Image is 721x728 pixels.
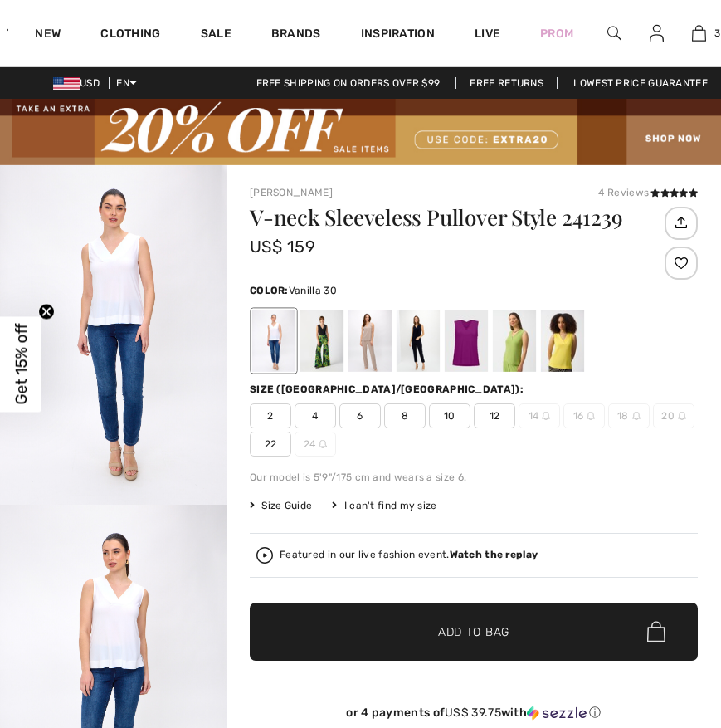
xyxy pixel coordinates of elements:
[587,412,595,420] img: ring-m.svg
[252,310,295,372] div: Vanilla 30
[636,23,677,44] a: Sign In
[615,603,704,645] iframe: Opens a widget where you can find more information
[455,77,558,89] a: Free Returns
[714,26,720,41] span: 3
[445,706,501,720] span: US$ 39.75
[493,310,536,372] div: Greenery
[116,77,137,89] span: EN
[679,23,720,43] a: 3
[250,706,698,721] div: or 4 payments of with
[35,27,61,44] a: New
[540,25,573,42] a: Prom
[250,237,315,257] span: US$ 159
[256,547,273,564] img: Watch the replay
[250,432,291,457] span: 22
[250,187,333,198] a: [PERSON_NAME]
[607,23,621,43] img: search the website
[541,310,584,372] div: Citrus
[295,403,336,428] span: 4
[53,77,106,89] span: USD
[519,403,560,428] span: 14
[608,403,650,428] span: 18
[7,13,8,46] img: 1ère Avenue
[38,303,55,320] button: Close teaser
[12,324,31,405] span: Get 15% off
[339,403,381,428] span: 6
[632,412,641,420] img: ring-m.svg
[319,440,327,448] img: ring-m.svg
[348,310,392,372] div: Dune
[250,498,312,513] span: Size Guide
[250,382,527,397] div: Size ([GEOGRAPHIC_DATA]/[GEOGRAPHIC_DATA]):
[653,403,694,428] span: 20
[289,285,337,296] span: Vanilla 30
[450,549,538,560] strong: Watch the replay
[201,27,231,44] a: Sale
[560,77,721,89] a: Lowest Price Guarantee
[300,310,343,372] div: Black
[542,412,550,420] img: ring-m.svg
[563,403,605,428] span: 16
[475,25,500,42] a: Live
[271,27,321,44] a: Brands
[280,550,538,560] div: Featured in our live fashion event.
[397,310,440,372] div: Midnight Blue
[53,77,80,90] img: US Dollar
[692,23,706,43] img: My Bag
[100,27,160,44] a: Clothing
[250,603,698,661] button: Add to Bag
[445,310,488,372] div: Purple orchid
[474,403,515,428] span: 12
[384,403,426,428] span: 8
[250,706,698,726] div: or 4 payments ofUS$ 39.75withSezzle Click to learn more about Sezzle
[361,27,435,44] span: Inspiration
[527,706,587,721] img: Sezzle
[243,77,454,89] a: Free shipping on orders over $99
[250,207,660,228] h1: V-neck Sleeveless Pullover Style 241239
[678,412,686,420] img: ring-m.svg
[667,208,694,237] img: Share
[598,185,698,200] div: 4 Reviews
[429,403,470,428] span: 10
[650,23,664,43] img: My Info
[438,623,509,640] span: Add to Bag
[250,470,698,485] div: Our model is 5'9"/175 cm and wears a size 6.
[250,403,291,428] span: 2
[250,285,289,296] span: Color:
[332,498,436,513] div: I can't find my size
[295,432,336,457] span: 24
